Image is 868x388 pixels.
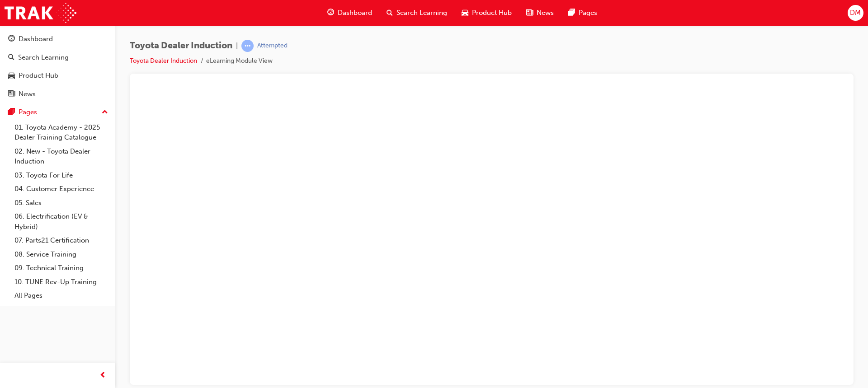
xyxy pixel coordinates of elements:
a: 10. TUNE Rev-Up Training [11,275,112,289]
span: learningRecordVerb_ATTEMPT-icon [241,40,254,52]
a: Search Learning [4,49,112,66]
a: 09. Technical Training [11,261,112,275]
a: search-iconSearch Learning [379,4,454,22]
span: guage-icon [327,7,334,19]
a: 03. Toyota For Life [11,168,112,182]
div: Search Learning [18,52,69,63]
span: car-icon [8,72,15,80]
span: Toyota Dealer Induction [130,41,232,51]
a: car-iconProduct Hub [454,4,519,22]
a: 07. Parts21 Certification [11,234,112,248]
span: news-icon [526,7,533,19]
span: news-icon [8,90,15,98]
a: 04. Customer Experience [11,182,112,196]
a: 05. Sales [11,196,112,210]
div: Dashboard [19,34,53,44]
a: 08. Service Training [11,248,112,262]
span: Search Learning [396,8,447,18]
a: News [4,86,112,103]
span: up-icon [102,107,108,118]
span: search-icon [387,7,393,19]
span: pages-icon [568,7,575,19]
div: Product Hub [19,70,58,81]
span: prev-icon [99,370,106,381]
span: | [236,41,238,51]
div: Pages [19,107,37,117]
li: eLearning Module View [206,56,273,66]
span: DM [850,8,861,18]
a: Product Hub [4,67,112,84]
span: car-icon [462,7,468,19]
button: Pages [4,104,112,121]
a: Dashboard [4,31,112,47]
span: Product Hub [472,8,512,18]
a: Toyota Dealer Induction [130,57,197,65]
img: Trak [5,3,76,23]
span: News [537,8,554,18]
a: 02. New - Toyota Dealer Induction [11,145,112,168]
a: 06. Electrification (EV & Hybrid) [11,210,112,234]
button: DashboardSearch LearningProduct HubNews [4,29,112,104]
a: guage-iconDashboard [320,4,379,22]
a: All Pages [11,289,112,303]
span: guage-icon [8,35,15,43]
a: 01. Toyota Academy - 2025 Dealer Training Catalogue [11,121,112,145]
span: search-icon [8,54,14,62]
a: news-iconNews [519,4,561,22]
a: pages-iconPages [561,4,604,22]
button: DM [848,5,863,21]
div: News [19,89,36,99]
div: Attempted [257,42,288,50]
span: pages-icon [8,108,15,117]
span: Dashboard [338,8,372,18]
span: Pages [579,8,597,18]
